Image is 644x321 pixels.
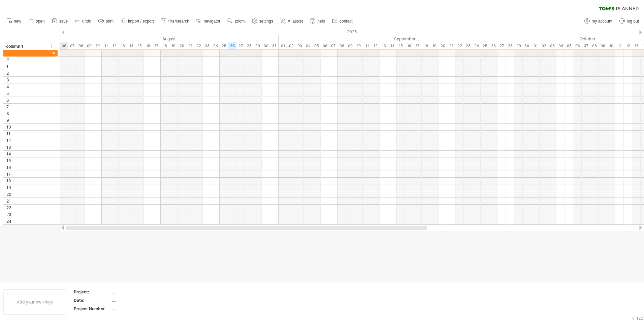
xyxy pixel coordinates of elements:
div: Project Number [74,306,111,312]
div: 7 [6,104,47,110]
div: Thursday, 25 September 2025 [481,42,489,49]
span: print [106,19,114,24]
div: 15 [6,157,47,164]
div: Monday, 15 September 2025 [396,42,405,49]
div: Monday, 13 October 2025 [632,42,641,49]
a: new [5,17,23,26]
div: Sunday, 7 September 2025 [329,42,337,49]
span: save [59,19,68,24]
a: filter/search [159,17,191,26]
div: Friday, 19 September 2025 [430,42,439,49]
div: 12 [6,137,47,144]
div: Thursday, 9 October 2025 [599,42,607,49]
div: Tuesday, 12 August 2025 [110,42,119,49]
span: new [14,19,21,24]
div: 1 [6,63,47,70]
div: v 422 [632,316,643,321]
span: help [317,19,325,24]
div: Monday, 29 September 2025 [514,42,523,49]
div: Friday, 26 September 2025 [489,42,497,49]
div: Friday, 29 August 2025 [253,42,262,49]
div: .... [112,289,169,295]
div: Wednesday, 3 September 2025 [295,42,304,49]
div: Sunday, 17 August 2025 [152,42,161,49]
div: Wednesday, 17 September 2025 [413,42,422,49]
a: zoom [226,17,247,26]
div: Friday, 5 September 2025 [312,42,321,49]
div: Sunday, 10 August 2025 [93,42,102,49]
div: Sunday, 14 September 2025 [388,42,396,49]
div: Wednesday, 20 August 2025 [178,42,186,49]
div: Saturday, 4 October 2025 [556,42,565,49]
span: settings [259,19,273,24]
span: contact [340,19,353,24]
div: Saturday, 16 August 2025 [144,42,152,49]
span: log out [627,19,639,24]
div: Friday, 22 August 2025 [194,42,203,49]
a: save [50,17,70,26]
div: Thursday, 21 August 2025 [186,42,194,49]
div: Monday, 25 August 2025 [220,42,228,49]
a: import / export [119,17,156,26]
div: Project: [74,289,111,295]
div: 22 [6,205,47,211]
div: Sunday, 21 September 2025 [447,42,455,49]
div: Saturday, 9 August 2025 [85,42,93,49]
div: Wednesday, 13 August 2025 [119,42,127,49]
div: Date: [74,297,111,303]
div: Wednesday, 8 October 2025 [590,42,599,49]
div: Monday, 6 October 2025 [573,42,582,49]
div: 6 [6,97,47,103]
div: Saturday, 30 August 2025 [262,42,270,49]
div: Wednesday, 1 October 2025 [531,42,540,49]
div: Saturday, 20 September 2025 [439,42,447,49]
div: Sunday, 31 August 2025 [270,42,279,49]
div: 18 [6,178,47,184]
div: Sunday, 28 September 2025 [506,42,514,49]
div: Friday, 12 September 2025 [371,42,380,49]
div: 5 [6,90,47,97]
div: 19 [6,184,47,191]
div: Tuesday, 2 September 2025 [287,42,295,49]
div: 24 [6,218,47,224]
div: 14 [6,151,47,157]
div: 8 [6,110,47,117]
div: .... [112,306,169,312]
div: Monday, 18 August 2025 [161,42,169,49]
div: Tuesday, 9 September 2025 [346,42,354,49]
div: Saturday, 11 October 2025 [615,42,624,49]
span: import / export [128,19,154,24]
a: undo [73,17,93,26]
span: my account [592,19,612,24]
div: Tuesday, 26 August 2025 [228,42,236,49]
a: settings [250,17,275,26]
div: column 1 [6,43,46,50]
div: Sunday, 24 August 2025 [211,42,220,49]
div: Tuesday, 30 September 2025 [523,42,531,49]
div: August 2025 [18,35,279,42]
div: 17 [6,171,47,177]
div: Thursday, 7 August 2025 [68,42,76,49]
div: 11 [6,131,47,137]
span: open [36,19,45,24]
span: filter/search [168,19,189,24]
div: # [6,57,47,63]
div: Wednesday, 10 September 2025 [354,42,363,49]
span: navigator [204,19,220,24]
div: Thursday, 11 September 2025 [363,42,371,49]
div: 2 [6,70,47,76]
div: Thursday, 14 August 2025 [127,42,135,49]
a: navigator [195,17,222,26]
a: my account [583,17,614,26]
div: 4 [6,83,47,90]
div: Sunday, 12 October 2025 [624,42,632,49]
div: 9 [6,117,47,123]
span: zoom [235,19,245,24]
div: Monday, 1 September 2025 [279,42,287,49]
div: Monday, 8 September 2025 [337,42,346,49]
a: help [308,17,327,26]
div: Saturday, 6 September 2025 [321,42,329,49]
div: September 2025 [279,35,531,42]
div: Monday, 22 September 2025 [455,42,464,49]
div: 23 [6,211,47,218]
